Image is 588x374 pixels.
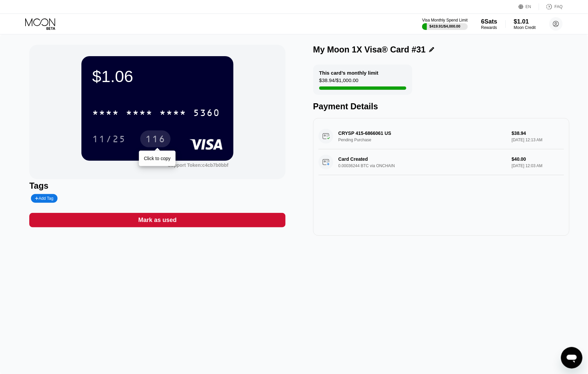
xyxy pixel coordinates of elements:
[168,162,228,168] div: Support Token: c4cb7b0bbf
[31,194,57,203] div: Add Tag
[29,213,286,227] div: Mark as used
[539,3,563,10] div: FAQ
[514,18,536,25] div: $1.01
[481,18,498,30] div: 6SatsRewards
[87,130,131,147] div: 11/25
[514,18,536,30] div: $1.01Moon Credit
[526,4,531,9] div: EN
[430,24,461,28] div: $419.91 / $4,000.00
[514,25,536,30] div: Moon Credit
[145,135,166,145] div: 116
[519,3,539,10] div: EN
[561,347,583,369] iframe: Button to launch messaging window, conversation in progress
[319,70,378,76] div: This card’s monthly limit
[193,108,220,119] div: 5360
[144,156,171,161] div: Click to copy
[140,130,171,147] div: 116
[138,216,177,224] div: Mark as used
[481,25,498,30] div: Rewards
[92,135,126,145] div: 11/25
[313,45,426,54] div: My Moon 1X Visa® Card #31
[481,18,498,25] div: 6 Sats
[168,162,228,168] div: Support Token:c4cb7b0bbf
[29,181,286,191] div: Tags
[313,102,569,111] div: Payment Details
[35,196,53,201] div: Add Tag
[555,4,563,9] div: FAQ
[92,67,223,86] div: $1.06
[319,77,359,86] div: $38.94 / $1,000.00
[422,18,468,30] div: Visa Monthly Spend Limit$419.91/$4,000.00
[422,18,468,23] div: Visa Monthly Spend Limit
